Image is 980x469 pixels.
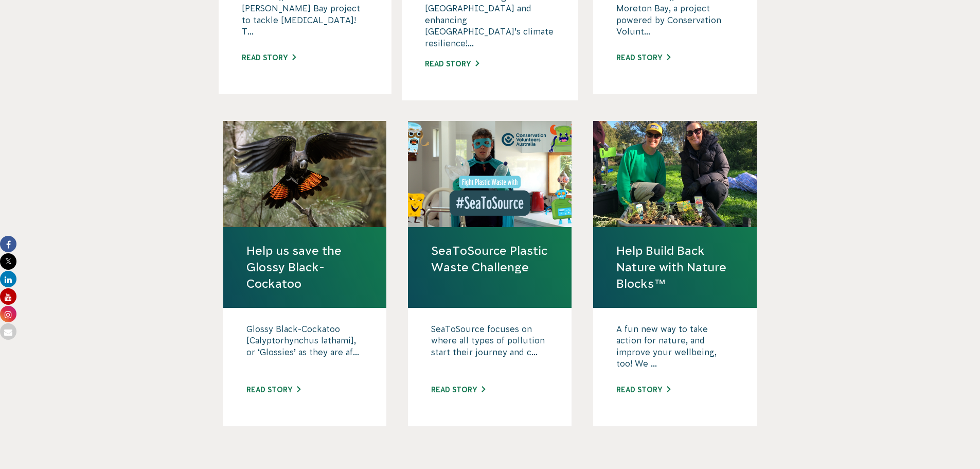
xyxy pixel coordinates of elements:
p: SeaToSource focuses on where all types of pollution start their journey and c... [431,323,548,375]
a: SeaToSource Plastic Waste Challenge [431,242,548,275]
p: Glossy Black-Cockatoo [Calyptorhynchus lathami], or ‘Glossies’ as they are af... [246,323,364,375]
a: Read story [431,386,485,394]
a: Help Build Back Nature with Nature Blocks™ [616,242,734,292]
a: Read story [242,54,296,62]
a: Help us save the Glossy Black-Cockatoo [246,242,364,292]
a: Read story [616,54,670,62]
a: Read story [616,386,670,394]
a: Read story [425,60,479,68]
p: A fun new way to take action for nature, and improve your wellbeing, too! We ... [616,323,734,375]
a: Read story [246,386,300,394]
